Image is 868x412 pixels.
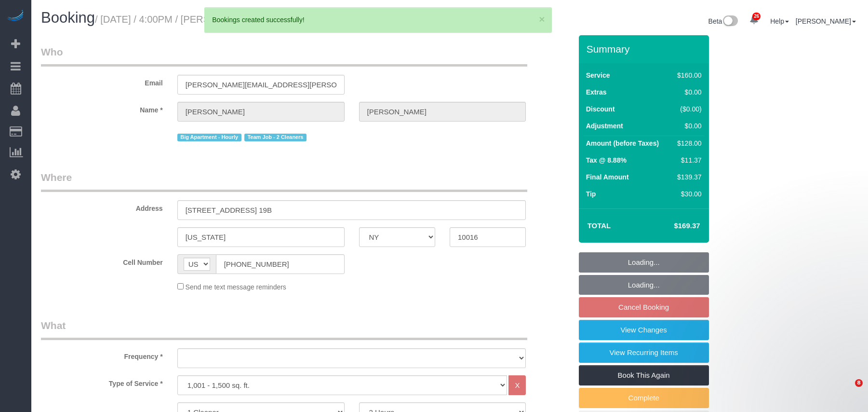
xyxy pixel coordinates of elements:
a: Help [770,17,789,25]
span: Booking [41,9,95,26]
a: Beta [708,17,738,25]
span: Team Job - 2 Cleaners [244,134,307,141]
a: 26 [745,10,763,31]
label: Address [34,200,170,213]
label: Frequency * [34,348,170,361]
label: Final Amount [586,172,629,182]
div: $128.00 [673,138,701,148]
input: City [177,227,345,247]
span: 8 [855,379,863,387]
div: ($0.00) [673,104,701,114]
small: / [DATE] / 4:00PM / [PERSON_NAME] [95,14,398,25]
div: $11.37 [673,155,701,165]
label: Tax @ 8.88% [586,155,627,165]
a: View Changes [579,320,709,340]
label: Amount (before Taxes) [586,138,659,148]
h3: Summary [587,43,704,55]
legend: Who [41,45,527,67]
div: $160.00 [673,70,701,80]
a: Book This Again [579,365,709,385]
label: Type of Service * [34,375,170,388]
input: Email [177,75,345,95]
span: Send me text message reminders [186,283,286,291]
label: Email [34,75,170,88]
label: Tip [586,189,596,199]
h4: $169.37 [645,222,700,230]
span: Big Apartment - Hourly [177,134,241,141]
div: $30.00 [673,189,701,199]
label: Discount [586,104,615,114]
label: Cell Number [34,254,170,267]
span: 26 [752,13,761,20]
input: Cell Number [216,254,345,274]
div: $139.37 [673,172,701,182]
legend: Where [41,170,527,192]
div: $0.00 [673,121,701,131]
div: $0.00 [673,87,701,97]
label: Extras [586,87,607,97]
a: [PERSON_NAME] [796,17,856,25]
div: Bookings created successfully! [212,15,544,25]
input: First Name [177,102,345,122]
button: × [539,14,545,24]
img: New interface [722,15,738,28]
a: View Recurring Items [579,343,709,363]
img: Automaid Logo [6,10,25,23]
legend: What [41,318,527,340]
label: Name * [34,102,170,115]
input: Last Name [359,102,526,122]
label: Adjustment [586,121,623,131]
strong: Total [588,221,611,230]
iframe: Intercom live chat [835,379,858,402]
input: Zip Code [450,227,526,247]
label: Service [586,70,610,80]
